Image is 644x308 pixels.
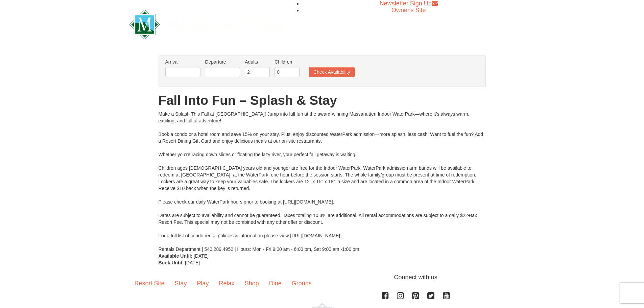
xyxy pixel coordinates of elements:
p: Connect with us [129,273,515,282]
label: Departure [205,58,240,65]
a: Owner's Site [391,7,426,14]
strong: Available Until: [159,253,193,259]
span: [DATE] [194,253,209,259]
strong: Book Until: [159,260,184,265]
div: Make a Splash This Fall at [GEOGRAPHIC_DATA]! Jump into fall fun at the award-winning Massanutten... [159,111,486,253]
h1: Fall Into Fun – Splash & Stay [159,94,486,107]
a: Stay [170,273,192,294]
label: Children [275,58,300,65]
span: [DATE] [185,260,200,265]
a: Dine [264,273,287,294]
img: Massanutten Resort Logo [129,10,284,39]
a: Massanutten Resort [129,16,284,31]
label: Arrival [165,58,200,65]
label: Adults [245,58,270,65]
a: Groups [287,273,317,294]
a: Relax [214,273,240,294]
a: Shop [240,273,264,294]
a: Play [192,273,214,294]
a: Resort Site [129,273,170,294]
button: Check Availability [309,67,355,77]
